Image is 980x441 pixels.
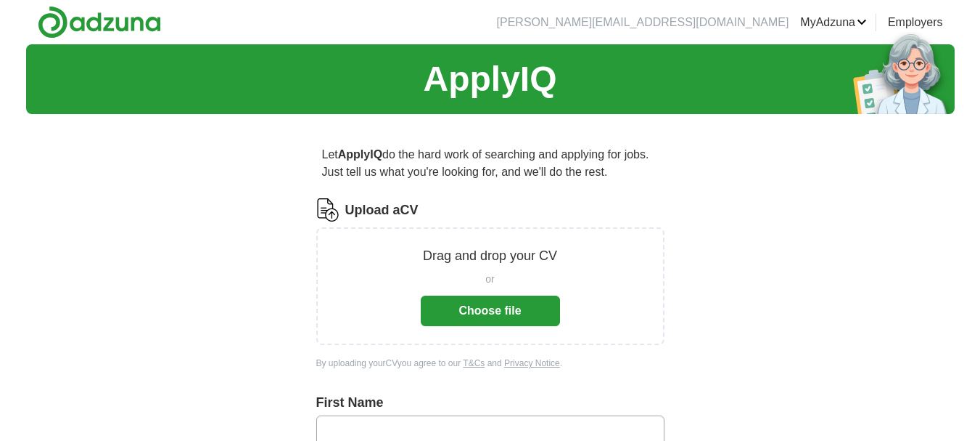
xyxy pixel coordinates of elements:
[338,148,382,161] strong: ApplyIQ
[504,358,560,368] a: Privacy Notice
[485,272,494,287] span: or
[345,201,419,220] label: Upload a CV
[421,296,560,326] button: Choose file
[423,246,557,266] p: Drag and drop your CV
[38,6,161,39] img: Adzuna logo
[316,357,664,370] div: By uploading your CV you agree to our and .
[316,393,664,413] label: First Name
[316,198,339,222] img: CV Icon
[423,53,556,105] h1: ApplyIQ
[497,14,789,31] li: [PERSON_NAME][EMAIL_ADDRESS][DOMAIN_NAME]
[316,140,664,187] p: Let do the hard work of searching and applying for jobs. Just tell us what you're looking for, an...
[888,14,943,31] a: Employers
[463,358,485,368] a: T&Cs
[800,14,867,31] a: MyAdzuna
